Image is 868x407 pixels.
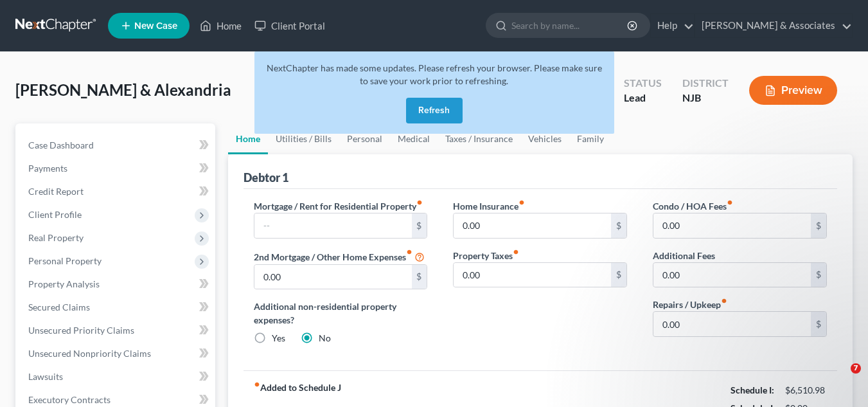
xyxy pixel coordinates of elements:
[851,363,861,374] span: 7
[18,134,215,157] a: Case Dashboard
[811,213,826,238] div: $
[254,199,423,213] label: Mortgage / Rent for Residential Property
[785,384,827,397] div: $6,510.98
[653,249,715,262] label: Additional Fees
[248,14,332,37] a: Client Portal
[454,263,611,287] input: --
[228,123,268,154] a: Home
[412,213,427,238] div: $
[28,163,67,174] span: Payments
[28,186,84,197] span: Credit Report
[254,213,412,238] input: --
[18,319,215,342] a: Unsecured Priority Claims
[682,76,729,91] div: District
[28,140,94,150] span: Case Dashboard
[193,14,248,37] a: Home
[254,265,412,289] input: --
[28,232,84,243] span: Real Property
[18,273,215,296] a: Property Analysis
[406,249,412,255] i: fiber_manual_record
[611,213,626,238] div: $
[518,199,525,206] i: fiber_manual_record
[513,249,519,255] i: fiber_manual_record
[749,76,837,105] button: Preview
[15,80,231,99] span: [PERSON_NAME] & Alexandria
[319,332,331,345] label: No
[811,263,826,287] div: $
[653,213,811,238] input: --
[18,296,215,319] a: Secured Claims
[28,209,82,220] span: Client Profile
[731,384,774,395] strong: Schedule I:
[18,157,215,180] a: Payments
[453,249,519,262] label: Property Taxes
[453,199,525,213] label: Home Insurance
[267,62,602,86] span: NextChapter has made some updates. Please refresh your browser. Please make sure to save your wor...
[28,302,90,312] span: Secured Claims
[412,265,427,289] div: $
[244,170,288,185] div: Debtor 1
[18,342,215,365] a: Unsecured Nonpriority Claims
[624,76,662,91] div: Status
[653,199,733,213] label: Condo / HOA Fees
[651,14,694,37] a: Help
[28,278,100,289] span: Property Analysis
[28,255,102,266] span: Personal Property
[653,263,811,287] input: --
[624,91,662,105] div: Lead
[824,363,855,394] iframe: Intercom live chat
[134,21,177,31] span: New Case
[254,300,428,327] label: Additional non-residential property expenses?
[254,381,260,388] i: fiber_manual_record
[727,199,733,206] i: fiber_manual_record
[254,249,425,264] label: 2nd Mortgage / Other Home Expenses
[18,365,215,388] a: Lawsuits
[611,263,626,287] div: $
[695,14,852,37] a: [PERSON_NAME] & Associates
[682,91,729,105] div: NJB
[28,371,63,382] span: Lawsuits
[272,332,285,345] label: Yes
[28,325,134,336] span: Unsecured Priority Claims
[28,394,111,405] span: Executory Contracts
[28,348,151,359] span: Unsecured Nonpriority Claims
[18,180,215,203] a: Credit Report
[416,199,423,206] i: fiber_manual_record
[406,98,463,123] button: Refresh
[511,14,629,37] input: Search by name...
[454,213,611,238] input: --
